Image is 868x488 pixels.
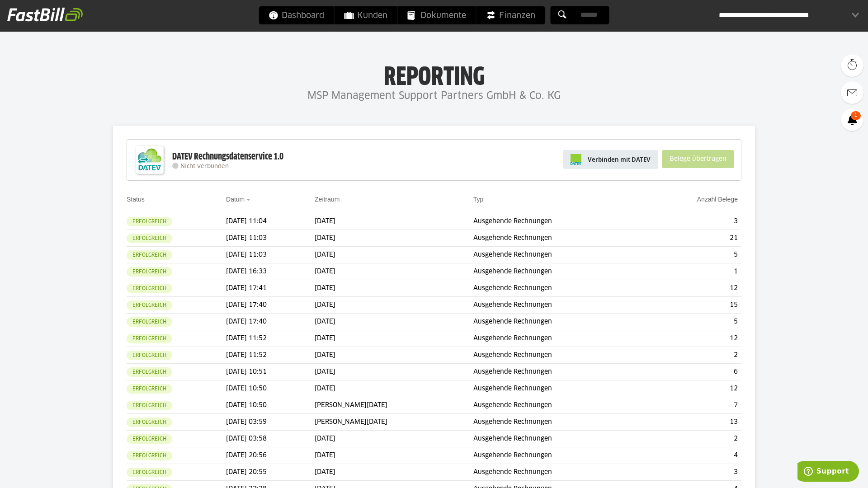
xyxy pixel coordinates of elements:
[246,199,252,201] img: sort_desc.gif
[645,230,741,247] td: 21
[226,431,315,447] td: [DATE] 03:58
[127,234,172,243] sl-badge: Erfolgreich
[645,247,741,263] td: 5
[315,397,473,414] td: [PERSON_NAME][DATE]
[645,414,741,431] td: 13
[226,196,245,203] a: Datum
[797,461,859,483] iframe: Öffnet ein Widget, in dem Sie weitere Informationen finden
[645,364,741,380] td: 6
[486,6,535,24] span: Finanzen
[226,213,315,230] td: [DATE] 11:04
[315,347,473,364] td: [DATE]
[851,111,861,120] span: 1
[315,297,473,314] td: [DATE]
[588,155,651,164] span: Verbinden mit DATEV
[132,142,168,178] img: DATEV-Datenservice Logo
[398,6,476,24] a: Dokumente
[226,314,315,330] td: [DATE] 17:40
[127,401,172,410] sl-badge: Erfolgreich
[335,6,397,24] a: Kunden
[226,364,315,380] td: [DATE] 10:51
[127,367,172,377] sl-badge: Erfolgreich
[473,397,645,414] td: Ausgehende Rechnungen
[127,196,145,203] a: Status
[645,447,741,464] td: 4
[315,464,473,481] td: [DATE]
[226,447,315,464] td: [DATE] 20:56
[473,464,645,481] td: Ausgehende Rechnungen
[473,247,645,263] td: Ausgehende Rechnungen
[226,263,315,280] td: [DATE] 16:33
[473,330,645,347] td: Ausgehende Rechnungen
[315,364,473,380] td: [DATE]
[226,297,315,314] td: [DATE] 17:40
[127,267,172,277] sl-badge: Erfolgreich
[645,330,741,347] td: 12
[473,347,645,364] td: Ausgehende Rechnungen
[226,397,315,414] td: [DATE] 10:50
[127,418,172,427] sl-badge: Erfolgreich
[127,451,172,460] sl-badge: Erfolgreich
[226,280,315,297] td: [DATE] 17:41
[344,6,387,24] span: Kunden
[226,464,315,481] td: [DATE] 20:55
[226,247,315,263] td: [DATE] 11:03
[127,468,172,477] sl-badge: Erfolgreich
[127,384,172,394] sl-badge: Erfolgreich
[473,314,645,330] td: Ausgehende Rechnungen
[563,150,658,169] a: Verbinden mit DATEV
[645,297,741,314] td: 15
[180,164,229,169] span: Nicht verbunden
[172,151,283,163] div: DATEV Rechnungsdatenservice 1.0
[315,380,473,397] td: [DATE]
[315,330,473,347] td: [DATE]
[697,196,738,203] a: Anzahl Belege
[315,196,340,203] a: Zeitraum
[315,263,473,280] td: [DATE]
[473,364,645,380] td: Ausgehende Rechnungen
[315,414,473,431] td: [PERSON_NAME][DATE]
[473,431,645,447] td: Ausgehende Rechnungen
[127,300,172,310] sl-badge: Erfolgreich
[127,334,172,343] sl-badge: Erfolgreich
[315,247,473,263] td: [DATE]
[473,230,645,247] td: Ausgehende Rechnungen
[127,434,172,444] sl-badge: Erfolgreich
[315,213,473,230] td: [DATE]
[645,464,741,481] td: 3
[473,263,645,280] td: Ausgehende Rechnungen
[841,108,863,131] a: 1
[226,330,315,347] td: [DATE] 11:52
[645,397,741,414] td: 7
[127,284,172,293] sl-badge: Erfolgreich
[473,447,645,464] td: Ausgehende Rechnungen
[127,351,172,360] sl-badge: Erfolgreich
[645,380,741,397] td: 12
[645,213,741,230] td: 3
[473,280,645,297] td: Ausgehende Rechnungen
[315,280,473,297] td: [DATE]
[226,380,315,397] td: [DATE] 10:50
[473,414,645,431] td: Ausgehende Rechnungen
[127,317,172,327] sl-badge: Erfolgreich
[226,347,315,364] td: [DATE] 11:52
[315,447,473,464] td: [DATE]
[662,150,734,168] sl-button: Belege übertragen
[127,250,172,260] sl-badge: Erfolgreich
[645,431,741,447] td: 2
[315,230,473,247] td: [DATE]
[226,230,315,247] td: [DATE] 11:03
[645,263,741,280] td: 1
[127,217,172,226] sl-badge: Erfolgreich
[7,7,83,22] img: fastbill_logo_white.png
[571,154,581,165] img: pi-datev-logo-farbig-24.svg
[473,213,645,230] td: Ausgehende Rechnungen
[473,297,645,314] td: Ausgehende Rechnungen
[476,6,545,24] a: Finanzen
[645,280,741,297] td: 12
[645,347,741,364] td: 2
[315,314,473,330] td: [DATE]
[645,314,741,330] td: 5
[90,64,778,87] h1: Reporting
